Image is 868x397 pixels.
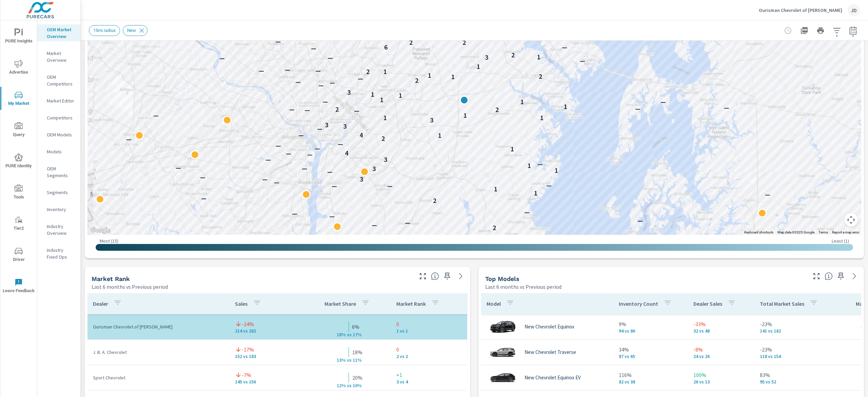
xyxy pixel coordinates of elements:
[352,374,362,382] p: 20%
[485,53,488,61] p: 3
[455,271,466,282] a: See more details in report
[335,105,339,113] p: 2
[525,349,576,355] p: New Chevrolet Traverse
[396,354,462,359] p: 2 vs 2
[534,189,537,197] p: 1
[451,73,455,81] p: 1
[201,194,206,202] p: —
[2,185,35,201] span: Tools
[760,354,832,359] p: 118 vs 154
[93,374,224,381] p: Sport Chevrolet
[546,181,552,189] p: —
[47,247,75,260] p: Industry Fixed Ops
[495,106,499,114] p: 2
[37,245,80,262] div: Industry Fixed Ops
[325,121,328,129] p: 3
[562,43,567,51] p: —
[765,190,770,198] p: —
[744,230,773,235] button: Keyboard shortcuts
[844,213,858,227] button: Map camera controls
[289,105,295,113] p: —
[760,379,832,384] p: 95 vs 52
[525,375,581,381] p: New Chevrolet Equinox EV
[328,54,333,62] p: —
[329,212,335,220] p: —
[396,345,462,354] p: 0
[235,379,301,384] p: 145 vs 156
[384,155,387,164] p: 3
[415,76,418,84] p: 2
[2,122,35,139] span: Query
[338,140,343,148] p: —
[332,332,349,338] p: 18% v
[37,72,80,89] div: OEM Competitors
[343,122,347,130] p: 3
[2,29,35,45] span: PURE Insights
[462,38,466,46] p: 2
[93,349,224,356] p: J. B. A. Chevrolet
[537,160,543,168] p: —
[724,103,729,112] p: —
[276,141,281,150] p: —
[298,131,304,139] p: —
[405,219,410,227] p: —
[311,44,316,52] p: —
[409,38,413,46] p: 2
[489,367,516,388] img: glamour
[47,26,75,40] p: OEM Market Overview
[511,51,515,59] p: 2
[93,300,108,307] p: Dealer
[37,48,80,65] div: Market Overview
[396,320,462,328] p: 0
[693,345,749,354] p: -8%
[262,175,268,183] p: —
[302,164,307,172] p: —
[383,114,387,122] p: 1
[332,357,349,363] p: 13% v
[487,300,501,307] p: Model
[797,24,811,37] button: "Export Report to PDF"
[433,196,436,205] p: 2
[315,144,320,152] p: —
[304,106,310,114] p: —
[327,168,333,176] p: —
[537,53,540,61] p: 1
[619,320,683,328] p: 9%
[37,96,80,106] div: Market Editor
[438,131,441,139] p: 1
[371,90,374,98] p: 1
[359,131,363,139] p: 4
[324,300,356,307] p: Market Share
[580,57,585,65] p: —
[47,97,75,104] p: Market Editor
[387,182,393,190] p: —
[381,134,385,143] p: 2
[396,379,462,384] p: 3 vs 4
[619,371,683,379] p: 116%
[619,379,683,384] p: 82 vs 38
[396,300,426,307] p: Market Rank
[760,345,832,354] p: -23%
[619,354,683,359] p: 87 vs 65
[200,173,205,181] p: —
[37,187,80,197] div: Segments
[307,150,313,158] p: —
[383,68,387,76] p: 1
[431,272,439,280] span: Market Rank shows you how you rank, in terms of sales, to other dealerships in your market. “Mark...
[349,382,366,389] p: s 10%
[2,278,35,295] span: Leave Feedback
[176,164,181,172] p: —
[349,332,366,338] p: s 17%
[235,300,248,307] p: Sales
[0,20,37,301] div: nav menu
[37,130,80,140] div: OEM Models
[520,98,524,106] p: 1
[37,113,80,123] div: Competitors
[37,204,80,214] div: Inventory
[123,28,140,33] span: New
[619,300,658,307] p: Inventory Count
[47,131,75,138] p: OEM Models
[275,37,281,45] p: —
[286,149,291,157] p: —
[352,323,359,331] p: 6%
